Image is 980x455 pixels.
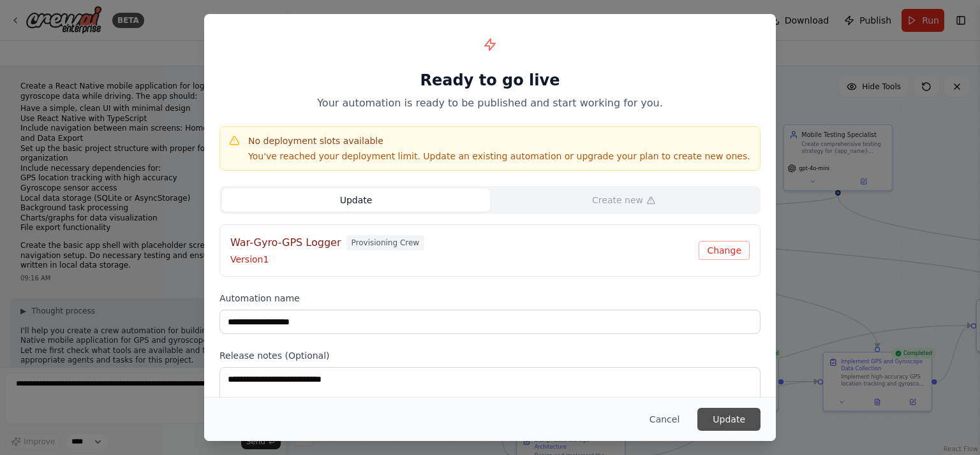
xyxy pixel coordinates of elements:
p: Your automation is ready to be published and start working for you. [219,96,761,111]
button: Create new [490,189,758,212]
h4: War-Gyro-GPS Logger [230,235,341,250]
p: You've reached your deployment limit. Update an existing automation or upgrade your plan to creat... [248,150,750,162]
button: Change [699,241,750,260]
button: Cancel [639,408,690,431]
h4: No deployment slots available [248,134,750,147]
span: Provisioning Crew [346,235,425,250]
p: Version 1 [230,253,699,266]
h1: Ready to go live [219,70,761,90]
label: Release notes (Optional) [219,349,761,362]
label: Automation name [219,292,761,305]
button: Update [222,189,490,212]
button: Update [697,408,761,431]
